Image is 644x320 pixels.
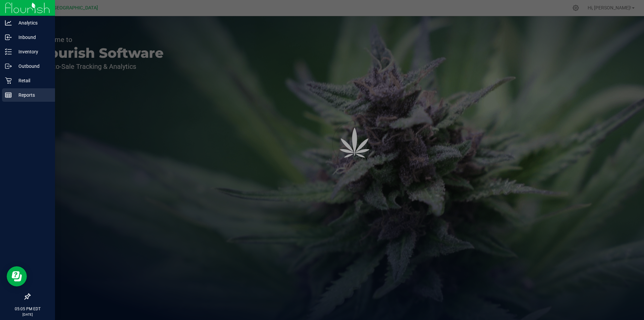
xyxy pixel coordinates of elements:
inline-svg: Retail [5,77,12,84]
p: Outbound [12,62,52,70]
p: Inventory [12,48,52,56]
p: Reports [12,91,52,99]
inline-svg: Inventory [5,48,12,55]
iframe: Resource center [7,266,27,286]
p: Analytics [12,19,52,27]
inline-svg: Inbound [5,34,12,41]
inline-svg: Analytics [5,19,12,26]
p: 05:05 PM EDT [3,306,52,312]
inline-svg: Reports [5,92,12,98]
p: Inbound [12,33,52,41]
p: Retail [12,77,52,85]
inline-svg: Outbound [5,63,12,70]
p: [DATE] [3,312,52,317]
